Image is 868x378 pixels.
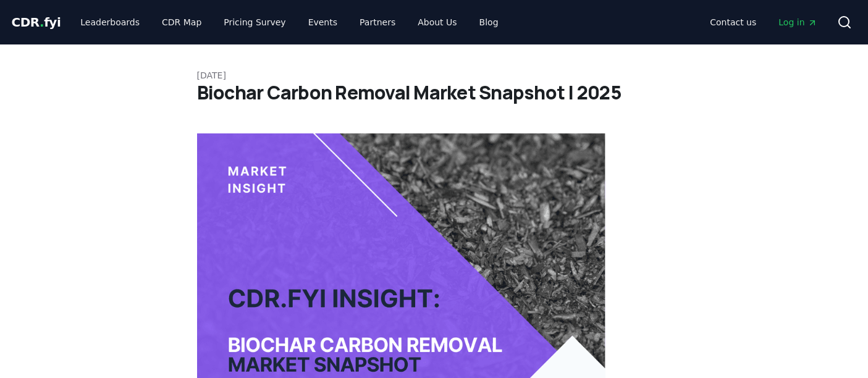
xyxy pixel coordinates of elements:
a: CDR.fyi [12,14,61,31]
a: Contact us [700,11,766,33]
a: Pricing Survey [214,11,295,33]
a: About Us [408,11,466,33]
a: Events [298,11,347,33]
a: Partners [350,11,405,33]
p: [DATE] [197,69,672,82]
nav: Main [700,11,827,33]
span: CDR fyi [12,15,61,30]
h1: Biochar Carbon Removal Market Snapshot | 2025 [197,82,672,104]
a: Blog [470,11,508,33]
a: Leaderboards [70,11,150,33]
a: Log in [769,11,827,33]
a: CDR Map [152,11,211,33]
span: . [40,15,44,30]
nav: Main [70,11,508,33]
span: Log in [778,16,817,28]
